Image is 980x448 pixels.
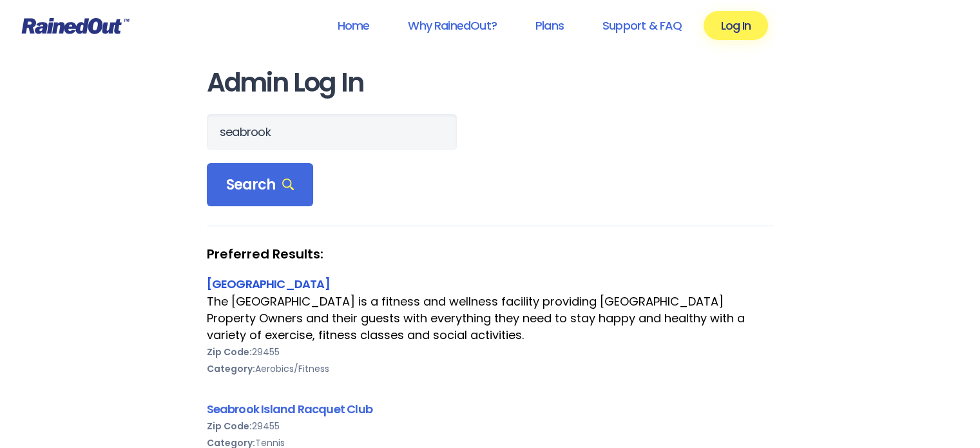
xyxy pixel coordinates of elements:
[207,246,774,262] strong: Preferred Results:
[207,420,252,433] b: Zip Code:
[207,114,457,150] input: Search Orgs…
[207,344,774,360] div: 29455
[207,293,774,344] div: The [GEOGRAPHIC_DATA] is a fitness and wellness facility providing [GEOGRAPHIC_DATA] Property Own...
[207,362,255,375] b: Category:
[207,68,774,97] h1: Admin Log In
[320,11,386,40] a: Home
[207,346,252,358] b: Zip Code:
[207,275,774,293] div: [GEOGRAPHIC_DATA]
[586,11,698,40] a: Support & FAQ
[207,400,774,418] div: Seabrook Island Racquet Club
[519,11,581,40] a: Plans
[207,360,774,377] div: Aerobics/Fitness
[226,176,294,194] span: Search
[704,11,767,40] a: Log In
[207,163,314,207] div: Search
[207,401,372,417] a: Seabrook Island Racquet Club
[207,418,774,434] div: 29455
[391,11,514,40] a: Why RainedOut?
[207,276,330,292] a: [GEOGRAPHIC_DATA]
